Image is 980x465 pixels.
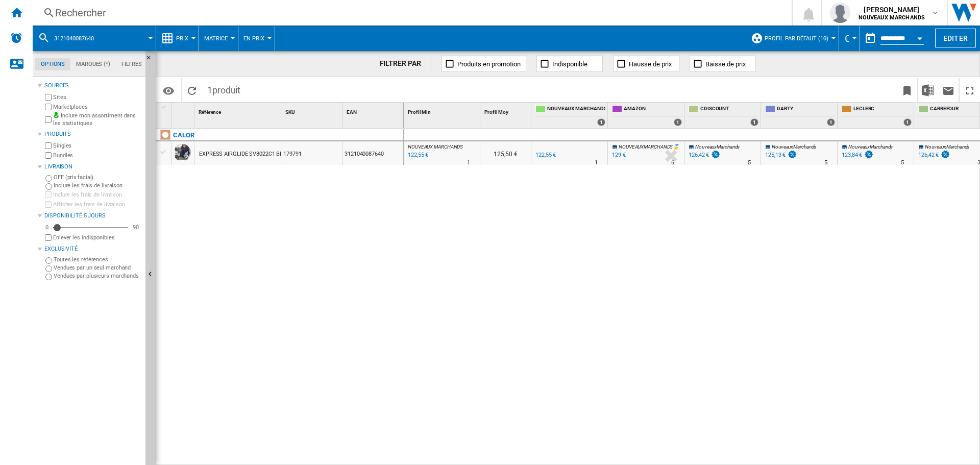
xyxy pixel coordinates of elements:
[918,78,938,102] button: Télécharger au format Excel
[53,234,141,241] label: Enlever les indisponibles
[547,105,605,114] span: NOUVEAUX MARCHANDS
[54,264,141,272] label: Vendues par un seul marchand
[55,6,765,20] div: Rechercher
[534,150,556,160] div: 122,55 €
[918,152,939,158] div: 126,42 €
[345,103,403,118] div: Sort None
[860,28,880,48] button: md-calendar
[281,141,342,165] div: 179791
[204,26,233,51] button: Matrice
[10,32,22,44] img: alerts-logo.svg
[751,26,834,51] div: Profil par défaut (10)
[204,35,228,42] span: Matrice
[705,60,746,68] span: Baisse de prix
[53,223,128,233] md-slider: Disponibilité
[844,26,854,51] button: €
[158,81,179,100] button: Options
[380,59,432,69] div: FILTRER PAR
[710,150,721,159] img: promotionV3.png
[130,224,141,231] div: 90
[199,109,221,115] span: Référence
[44,163,141,171] div: Livraison
[54,182,141,189] label: Inclure les frais de livraison
[406,103,480,118] div: Sort None
[482,103,531,118] div: Sort None
[45,175,52,182] input: OFF (prix facial)
[406,103,480,118] div: Profil Min Sort None
[922,84,934,96] img: excel-24x24.png
[345,103,403,118] div: EAN Sort None
[853,105,912,114] span: LECLERC
[480,141,531,165] div: 125,50 €
[54,35,94,42] span: 3121040087640
[827,118,835,126] div: 1 offers sold by DARTY
[145,51,158,69] button: Masquer
[842,152,862,158] div: 123,84 €
[53,142,141,150] label: Singles
[44,245,141,253] div: Exclusivité
[44,130,141,138] div: Produits
[903,118,912,126] div: 1 offers sold by LECLERC
[750,118,758,126] div: 1 offers sold by CDISCOUNT
[176,26,193,51] button: Prix
[695,144,740,150] span: NouveauxMarchands
[408,109,431,115] span: Profil Min
[938,78,959,102] button: Envoyer ce rapport par email
[35,58,70,70] md-tab-item: Options
[535,152,556,158] div: 122,55 €
[182,78,202,102] button: Recharger
[45,104,52,110] input: Marketplaces
[897,78,917,102] button: Créer un favoris
[940,150,950,159] img: promotionV3.png
[174,103,194,118] div: Sort None
[765,152,786,158] div: 125,13 €
[45,201,52,208] input: Afficher les frais de livraison
[43,224,51,231] div: 0
[689,152,709,158] div: 126,42 €
[859,14,925,21] b: NOUVEAUX MARCHANDS
[629,60,672,68] span: Hausse de prix
[765,26,834,51] button: Profil par défaut (10)
[53,201,141,208] label: Afficher les frais de livraison
[533,103,607,128] div: NOUVEAUX MARCHANDS 1 offers sold by NOUVEAUX MARCHANDS
[484,109,508,115] span: Profil Moy
[610,150,626,160] div: 129 €
[45,234,52,241] input: Afficher les frais de livraison
[54,174,141,181] label: OFF (prix facial)
[45,152,52,159] input: Bundles
[457,60,521,68] span: Produits en promotion
[763,103,837,128] div: DARTY 1 offers sold by DARTY
[840,103,914,128] div: LECLERC 1 offers sold by LECLERC
[54,272,141,280] label: Vendues par plusieurs marchands
[44,212,141,220] div: Disponibilité 5 Jours
[197,103,281,118] div: Sort None
[619,144,679,150] span: NOUVEAUXMARCHANDS🥇
[202,78,246,100] span: 1
[212,85,240,95] span: produit
[624,105,682,114] span: AMAZON
[777,105,835,114] span: DARTY
[864,150,874,159] img: promotionV3.png
[347,109,357,115] span: EAN
[70,58,116,70] md-tab-item: Marques (*)
[765,35,828,42] span: Profil par défaut (10)
[285,109,295,115] span: SKU
[764,150,797,160] div: 125,13 €
[243,26,269,51] button: En Prix
[53,112,141,128] label: Inclure mon assortiment dans les statistiques
[671,158,674,168] div: Délai de livraison : 6 jours
[597,118,605,126] div: 1 offers sold by NOUVEAUX MARCHANDS
[53,112,59,118] img: mysite-bg-18x18.png
[161,26,193,51] div: Prix
[53,103,141,111] label: Marketplaces
[45,257,52,264] input: Toutes les références
[830,3,850,23] img: profile.jpg
[45,274,52,280] input: Vendues par plusieurs marchands
[54,26,104,51] button: 3121040087640
[199,142,289,166] div: EXPRESS AIRGLIDE SV8022C1 BLEU
[283,103,342,118] div: SKU Sort None
[38,26,151,51] div: 3121040087640
[687,150,721,160] div: 126,42 €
